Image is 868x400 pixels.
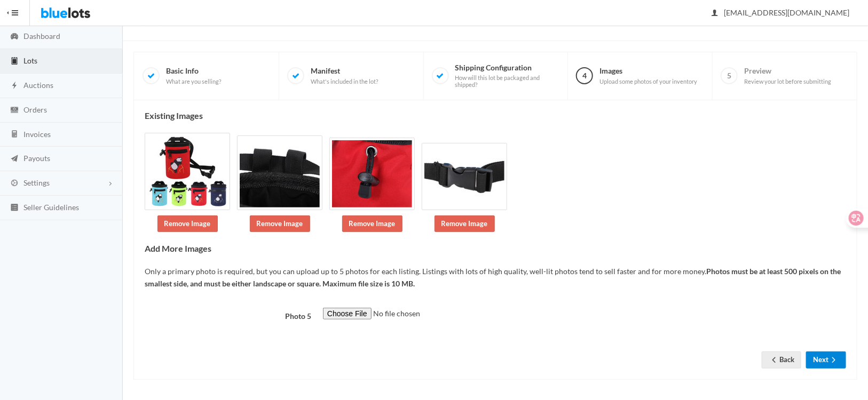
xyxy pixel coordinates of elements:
[329,138,415,210] img: 1d094f75-1bc5-421c-b4a8-5a8b4902f838-1745996560.jpg
[145,267,841,288] b: Photos must be at least 500 pixels on the smallest side, and must be either landscape or square. ...
[828,356,839,366] ion-icon: arrow forward
[23,31,60,41] span: Dashboard
[762,351,801,368] a: arrow backBack
[166,78,221,85] span: What are you selling?
[250,215,310,232] a: Remove Image
[744,78,831,85] span: Review your lot before submitting
[237,135,322,210] img: 0c46b7ef-aa4b-4870-903f-e1f199916510-1745996559.jpg
[23,56,37,65] span: Lots
[744,66,831,85] span: Preview
[342,215,403,232] a: Remove Image
[145,266,846,290] p: Only a primary photo is required, but you can upload up to 5 photos for each listing. Listings wi...
[422,143,507,210] img: 935c64b7-66b4-46ce-af26-94b12e3c3c85-1745996561.jpg
[599,78,697,85] span: Upload some photos of your inventory
[9,57,20,67] ion-icon: clipboard
[139,308,317,323] label: Photo 5
[145,111,846,121] h4: Existing Images
[455,63,559,89] span: Shipping Configuration
[712,8,849,17] span: [EMAIL_ADDRESS][DOMAIN_NAME]
[145,133,230,210] img: a3043cda-d2a7-444b-9de5-3292387b5709-1745996559.jpg
[721,67,738,84] span: 5
[806,351,846,368] button: Nextarrow forward
[9,154,20,164] ion-icon: paper plane
[157,215,218,232] a: Remove Image
[23,178,50,187] span: Settings
[599,66,697,85] span: Images
[311,66,378,85] span: Manifest
[23,81,53,90] span: Auctions
[23,105,47,114] span: Orders
[23,154,50,163] span: Payouts
[455,74,559,89] span: How will this lot be packaged and shipped?
[23,203,79,212] span: Seller Guidelines
[9,130,20,140] ion-icon: calculator
[9,32,20,42] ion-icon: speedometer
[435,215,495,232] a: Remove Image
[145,244,846,253] h4: Add More Images
[9,203,20,213] ion-icon: list box
[9,179,20,189] ion-icon: cog
[166,66,221,85] span: Basic Info
[9,106,20,116] ion-icon: cash
[311,78,378,85] span: What's included in the lot?
[23,130,51,139] span: Invoices
[709,9,720,19] ion-icon: person
[9,81,20,91] ion-icon: flash
[576,67,593,84] span: 4
[769,356,779,366] ion-icon: arrow back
